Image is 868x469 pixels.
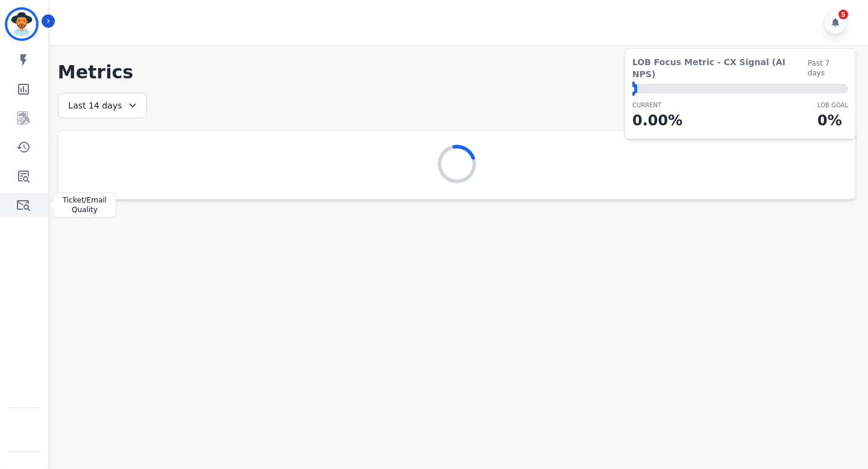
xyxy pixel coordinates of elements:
[817,101,848,110] p: LOB Goal
[632,101,682,110] p: CURRENT
[632,56,808,80] span: LOB Focus Metric - CX Signal (AI NPS)
[817,110,848,131] p: 0 %
[58,61,856,83] h1: Metrics
[632,84,637,93] div: ⬤
[808,58,848,78] span: Past 7 days
[7,10,36,39] img: Bordered avatar
[632,110,682,131] p: 0.00 %
[58,93,147,118] div: Last 14 days
[838,10,848,19] div: 5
